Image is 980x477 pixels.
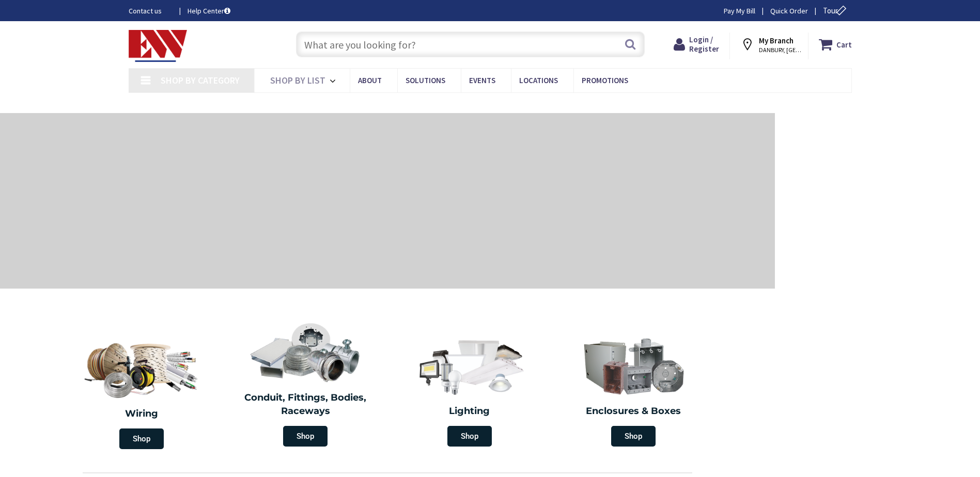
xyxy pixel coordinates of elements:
[674,35,719,54] a: Login / Register
[689,35,719,54] span: Login / Register
[358,75,382,85] span: About
[129,30,188,62] img: Electrical Wholesalers, Inc.
[469,75,495,85] span: Events
[395,405,544,418] h2: Lighting
[759,46,803,54] span: DANBURY, [GEOGRAPHIC_DATA]
[819,35,852,54] a: Cart
[582,75,628,85] span: Promotions
[231,391,380,418] h2: Conduit, Fittings, Bodies, Raceways
[161,74,240,86] span: Shop By Category
[740,35,798,54] div: My Branch DANBURY, [GEOGRAPHIC_DATA]
[836,35,852,54] strong: Cart
[554,330,713,452] a: Enclosures & Boxes Shop
[59,330,224,454] a: Wiring Shop
[406,75,445,85] span: Solutions
[119,428,164,449] span: Shop
[226,317,385,452] a: Conduit, Fittings, Bodies, Raceways Shop
[447,426,492,447] span: Shop
[296,31,645,57] input: What are you looking for?
[823,6,849,15] span: Tour
[188,6,230,16] a: Help Center
[390,330,549,452] a: Lighting Shop
[559,405,708,418] h2: Enclosures & Boxes
[65,407,219,421] h2: Wiring
[129,6,171,16] a: Contact us
[770,6,808,16] a: Quick Order
[270,74,325,86] span: Shop By List
[759,36,794,45] strong: My Branch
[283,426,328,447] span: Shop
[724,6,755,16] a: Pay My Bill
[519,75,558,85] span: Locations
[611,426,656,447] span: Shop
